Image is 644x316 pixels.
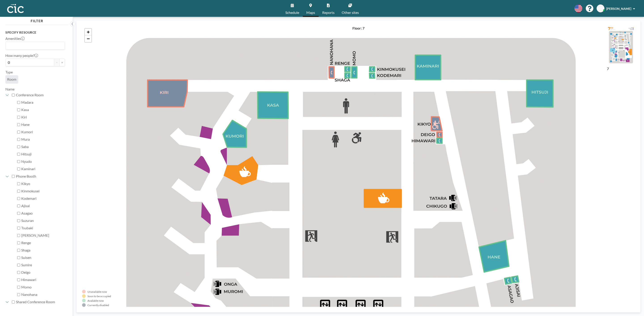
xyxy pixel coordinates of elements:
span: Maps [306,11,315,14]
h4: Floor: 7 [352,26,364,30]
img: organization-logo [7,4,24,13]
label: Kikyo [21,181,65,186]
label: Phone Booth [16,174,65,178]
h4: FILTER [5,17,68,23]
label: Ajisai [21,204,65,208]
label: Kinmokusei [21,189,65,193]
label: Kumori [21,130,65,134]
span: − [87,36,90,41]
label: Suisen [21,255,65,260]
a: Zoom out [85,35,91,42]
label: Hitsuji [21,152,65,156]
label: Nanohana [21,292,65,297]
label: Kaminari [21,167,65,171]
button: - [54,59,59,66]
label: Name [5,87,15,91]
label: Deigo [21,270,65,275]
label: Amenities [5,36,25,41]
label: Kodemari [21,196,65,201]
span: [PERSON_NAME] [606,7,631,11]
label: Shaga [21,248,65,252]
div: Soon to be occupied [87,295,111,298]
label: Suzuran [21,218,65,223]
label: 7 [607,67,609,71]
span: Room [7,77,16,82]
span: Other sites [342,11,359,14]
label: Mura [21,137,65,142]
input: Search for option [6,43,62,49]
label: How many people? [5,53,38,58]
label: Tsubaki [21,226,65,230]
label: Himawari [21,277,65,282]
label: Madara [21,100,65,105]
div: Available now [87,299,104,302]
label: Kasa [21,107,65,112]
label: Type [5,70,13,74]
label: Asagao [21,211,65,215]
label: Conference Room [16,93,65,97]
a: Zoom in [85,29,91,35]
button: + [59,59,65,66]
label: Renge [21,241,65,245]
label: Sumire [21,263,65,267]
span: Schedule [285,11,299,14]
label: Momo [21,285,65,289]
label: Nyudo [21,159,65,164]
div: Currently disabled [87,303,109,307]
label: Saba [21,144,65,149]
label: [PERSON_NAME] [21,233,65,238]
div: Unavailable now [87,290,107,293]
label: Kiri [21,115,65,119]
span: + [87,29,90,35]
label: Shared Conference Room [16,300,65,304]
div: Search for option [6,42,65,49]
img: e756fe08e05d43b3754d147caf3627ee.png [607,26,635,66]
span: Reports [322,11,335,14]
h3: Specify resource [5,30,65,34]
span: CD [598,6,603,11]
label: Hane [21,122,65,127]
